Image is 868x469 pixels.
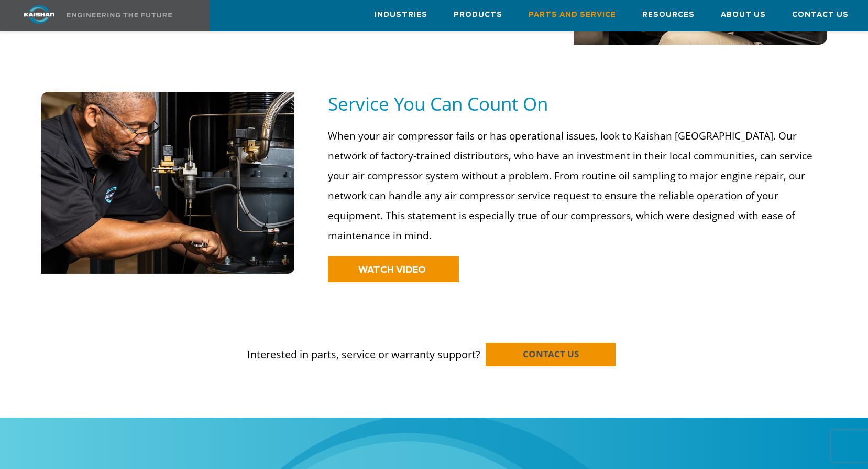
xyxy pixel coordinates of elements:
[721,1,766,29] a: About Us
[328,256,459,282] a: WATCH VIDEO
[328,92,827,115] h5: Service You Can Count On
[642,9,695,21] span: Resources
[454,9,502,21] span: Products
[375,9,427,21] span: Industries
[642,1,695,29] a: Resources
[328,126,820,246] p: When your air compressor fails or has operational issues, look to Kaishan [GEOGRAPHIC_DATA]. Our ...
[375,1,427,29] a: Industries
[454,1,502,29] a: Products
[721,9,766,21] span: About Us
[529,1,616,29] a: Parts and Service
[41,92,295,274] img: service
[486,343,616,366] a: CONTACT US
[67,13,172,17] img: Engineering the future
[529,9,616,21] span: Parts and Service
[792,1,849,29] a: Contact Us
[358,265,426,274] span: WATCH VIDEO
[41,327,827,363] p: Interested in parts, service or warranty support?
[523,348,579,360] span: CONTACT US
[792,9,849,21] span: Contact Us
